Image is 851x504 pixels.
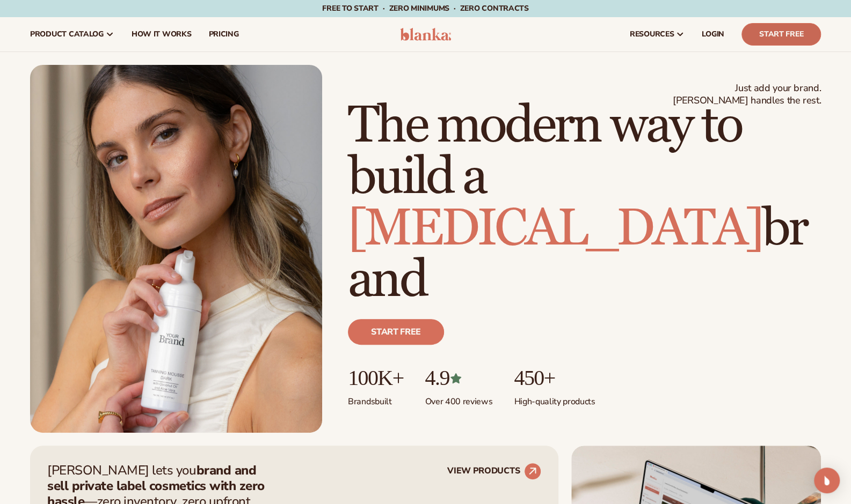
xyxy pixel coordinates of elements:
[447,463,541,480] a: VIEW PRODUCTS
[200,17,247,51] a: pricing
[348,319,444,345] a: Start free
[621,17,693,51] a: resources
[400,28,451,41] img: logo
[673,82,821,107] span: Just add your brand. [PERSON_NAME] handles the rest.
[348,366,403,390] p: 100K+
[425,390,492,407] p: Over 400 reviews
[30,30,104,39] span: product catalog
[123,17,200,51] a: How It Works
[514,390,595,407] p: High-quality products
[322,3,528,13] span: Free to start · ZERO minimums · ZERO contracts
[814,468,840,493] div: Open Intercom Messenger
[702,30,724,39] span: LOGIN
[348,100,821,306] h1: The modern way to build a brand
[208,30,238,39] span: pricing
[741,23,821,46] a: Start Free
[693,17,733,51] a: LOGIN
[630,30,674,39] span: resources
[348,390,403,407] p: Brands built
[132,30,192,39] span: How It Works
[30,65,322,433] img: Female holding tanning mousse.
[348,197,762,260] span: [MEDICAL_DATA]
[425,366,492,390] p: 4.9
[21,17,123,51] a: product catalog
[514,366,595,390] p: 450+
